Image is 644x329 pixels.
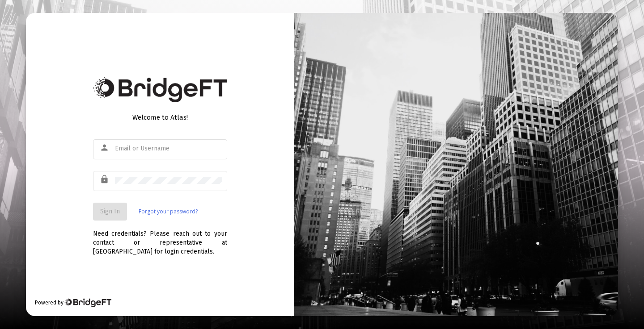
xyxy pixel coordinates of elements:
input: Email or Username [115,145,222,152]
mat-icon: person [100,142,110,153]
img: Bridge Financial Technology Logo [64,298,111,307]
div: Welcome to Atlas! [93,113,227,122]
img: Bridge Financial Technology Logo [93,77,227,102]
div: Need credentials? Please reach out to your contact or representative at [GEOGRAPHIC_DATA] for log... [93,221,227,256]
div: Powered by [35,298,111,307]
mat-icon: lock [100,174,110,185]
a: Forgot your password? [139,207,198,216]
button: Sign In [93,203,127,221]
span: Sign In [100,208,120,215]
